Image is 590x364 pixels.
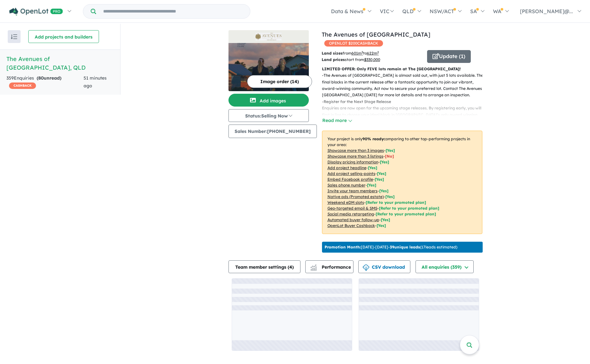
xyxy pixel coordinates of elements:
[352,51,363,56] u: 601 m
[247,75,312,88] button: Image order (14)
[9,82,36,89] span: CASHBACK
[427,50,471,63] button: Update (1)
[327,160,378,164] u: Display pricing information
[375,177,384,182] span: [ Yes ]
[327,200,364,205] u: Weekend eDM slots
[327,183,365,187] u: Sales phone number
[9,8,63,16] img: Openlot PRO Logo White
[364,57,380,62] u: $ 330,000
[380,160,389,164] span: [ Yes ]
[228,43,309,91] img: The Avenues of Highfields - Highfields
[327,223,375,228] u: OpenLot Buyer Cashback
[322,57,345,62] b: Land prices
[363,51,379,56] span: to
[322,131,482,234] p: Your project is only comparing to other top-performing projects in your area: - - - - - - - - - -...
[228,260,300,273] button: Team member settings (4)
[366,200,426,205] span: [Refer to your promoted plan]
[322,72,487,99] p: - The Avenues of [GEOGRAPHIC_DATA] is almost sold out, with just 5 lots available. These final bl...
[327,148,384,153] u: Showcase more than 3 images
[377,50,379,54] sup: 2
[228,94,309,107] button: Add images
[416,260,474,273] button: All enquiries (359)
[327,194,384,199] u: Native ads (Promoted estate)
[289,264,292,270] span: 4
[377,223,386,228] span: [Yes]
[38,75,44,81] span: 80
[11,34,17,39] img: sort.svg
[311,264,351,270] span: Performance
[386,148,395,153] span: [ Yes ]
[327,206,377,211] u: Geo-targeted email & SMS
[324,40,383,47] span: OPENLOT $ 200 CASHBACK
[381,217,390,222] span: [Yes]
[379,206,439,211] span: [Refer to your promoted plan]
[310,266,317,271] img: bar-chart.svg
[228,125,317,138] button: Sales Number:[PHONE_NUMBER]
[327,188,378,193] u: Invite your team members
[385,154,394,159] span: [ No ]
[362,136,384,141] b: 90 % ready
[325,244,457,250] p: [DATE] - [DATE] - ( 17 leads estimated)
[84,75,107,89] span: 51 minutes ago
[310,264,316,268] img: line-chart.svg
[97,4,249,18] input: Try estate name, suburb, builder or developer
[390,245,420,249] b: 39 unique leads
[520,8,573,14] span: [PERSON_NAME]@...
[305,260,353,273] button: Performance
[322,117,352,124] button: Read more
[358,260,410,273] button: CSV download
[367,51,379,56] u: 622 m
[231,33,306,40] img: The Avenues of Highfields - Highfields Logo
[327,171,375,176] u: Add project selling-points
[327,165,366,170] u: Add project headline
[327,217,379,222] u: Automated buyer follow-up
[368,165,377,170] span: [ Yes ]
[385,194,395,199] span: [Yes]
[322,50,422,56] p: from
[327,212,374,216] u: Social media retargeting
[6,55,114,72] h5: The Avenues of [GEOGRAPHIC_DATA] , QLD
[367,183,376,187] span: [ Yes ]
[327,154,383,159] u: Showcase more than 3 listings
[228,109,309,122] button: Status:Selling Now
[322,99,487,131] p: - Register for the Next Stage Release Enquiries are now open for the upcoming stage releases. By ...
[37,75,61,81] strong: ( unread)
[322,51,343,56] b: Land sizes
[28,30,99,43] button: Add projects and builders
[322,31,430,38] a: The Avenues of [GEOGRAPHIC_DATA]
[376,212,436,216] span: [Refer to your promoted plan]
[228,30,309,91] a: The Avenues of Highfields - Highfields LogoThe Avenues of Highfields - Highfields
[377,171,386,176] span: [ Yes ]
[363,264,369,271] img: download icon
[322,56,422,63] p: start from
[6,74,84,90] div: 359 Enquir ies
[379,188,389,193] span: [ Yes ]
[322,66,482,72] p: LIMITED OFFER: Only FIVE lots remain at The [GEOGRAPHIC_DATA]!
[362,50,363,54] sup: 2
[325,245,361,249] b: Promotion Month:
[327,177,373,182] u: Embed Facebook profile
